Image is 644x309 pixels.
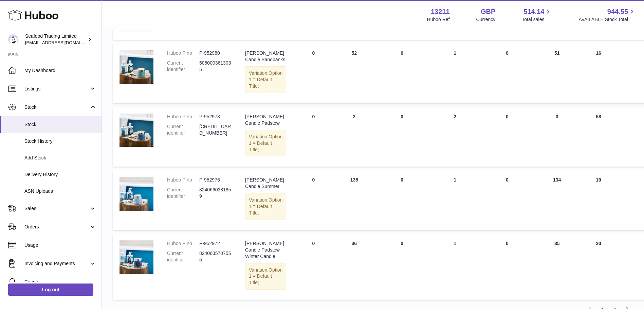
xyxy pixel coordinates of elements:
span: Stock [24,104,89,110]
dt: Current identifier [167,123,199,136]
img: product image [119,177,153,211]
dt: Huboo P no [167,240,199,247]
div: Seafood Trading Limited [25,33,86,46]
span: 0 [506,114,509,119]
td: 1 [429,43,480,103]
td: 16 [580,43,617,103]
div: [PERSON_NAME] Candle Summer [245,177,286,190]
dd: 5060003613035 [199,60,232,73]
span: [EMAIL_ADDRESS][DOMAIN_NAME] [25,40,100,45]
span: Stock [24,121,96,128]
td: 0 [374,107,429,167]
td: 135 [334,170,374,230]
dt: Current identifier [167,60,199,73]
dd: P-952976 [199,177,232,183]
dd: [CREDIT_CARD_NUMBER] [199,123,232,136]
td: 0 [293,43,334,103]
dd: P-952972 [199,240,232,247]
span: Delivery History [24,171,96,178]
td: 0 [293,107,334,167]
span: Orders [24,224,89,230]
span: 0 [506,50,509,56]
div: [PERSON_NAME] Candle Padstow [245,114,286,126]
div: [PERSON_NAME] Candle Padstow Winter Candle [245,240,286,260]
dd: 8240660381859 [199,187,232,200]
dt: Huboo P no [167,177,199,183]
span: Add Stock [24,155,96,161]
div: Currency [476,16,496,23]
strong: GBP [481,7,495,16]
td: 52 [334,43,374,103]
a: 944.55 AVAILABLE Stock Total [578,7,636,23]
span: Cases [24,279,96,285]
td: 0 [534,107,580,167]
span: Stock History [24,138,96,144]
td: 35 [534,234,580,300]
td: 36 [334,234,374,300]
div: Huboo Ref [427,16,450,23]
div: Variation: [245,66,286,93]
img: online@rickstein.com [8,34,18,45]
span: 944.55 [607,7,628,16]
span: Option 1 = Default Title; [249,134,282,152]
img: product image [119,50,153,84]
span: Option 1 = Default Title; [249,70,282,89]
span: Option 1 = Default Title; [249,197,282,216]
a: 514.14 Total sales [522,7,552,23]
td: 51 [534,43,580,103]
dt: Huboo P no [167,50,199,56]
td: 20 [580,234,617,300]
td: 0 [293,234,334,300]
strong: 13211 [431,7,450,16]
td: 134 [534,170,580,230]
span: Invoicing and Payments [24,260,89,267]
td: 1 [429,234,480,300]
span: Usage [24,242,96,248]
a: Log out [8,284,93,296]
div: Variation: [245,130,286,157]
span: Option 1 = Default Title; [249,267,282,286]
span: AVAILABLE Stock Total [578,16,636,23]
span: ASN Uploads [24,188,96,194]
td: 10 [580,170,617,230]
dd: 8240635707555 [199,250,232,263]
span: 514.14 [523,7,544,16]
span: 0 [506,241,509,246]
span: Listings [24,86,89,92]
dt: Current identifier [167,250,199,263]
td: 0 [293,170,334,230]
dd: P-952978 [199,114,232,120]
dt: Huboo P no [167,114,199,120]
span: My Dashboard [24,67,96,74]
dd: P-952980 [199,50,232,56]
span: Sales [24,205,89,212]
span: 0 [506,177,509,183]
td: 58 [580,107,617,167]
td: 2 [334,107,374,167]
img: product image [119,114,153,147]
div: Variation: [245,193,286,220]
td: 0 [374,170,429,230]
div: [PERSON_NAME] Candle Sandbanks [245,50,286,63]
div: Variation: [245,263,286,290]
td: 1 [429,170,480,230]
td: 0 [374,234,429,300]
td: 2 [429,107,480,167]
dt: Current identifier [167,187,199,200]
td: 0 [374,43,429,103]
img: product image [119,240,153,275]
span: Total sales [522,16,552,23]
